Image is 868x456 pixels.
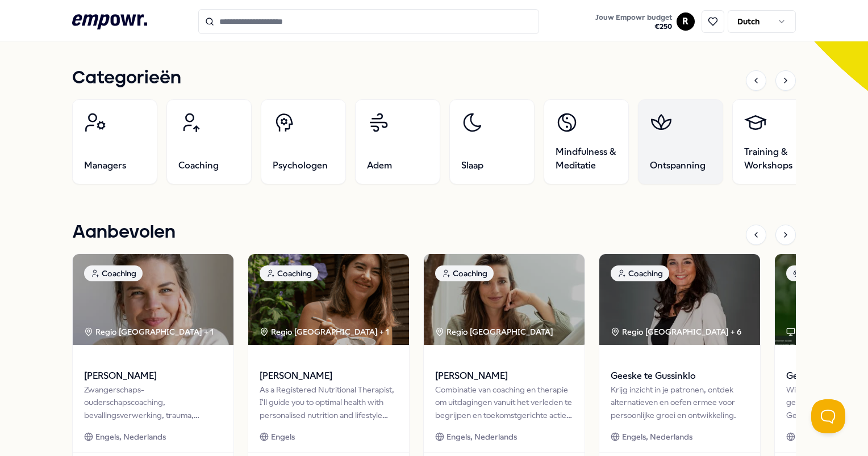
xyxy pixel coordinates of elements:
span: Managers [84,159,126,172]
a: Training & Workshops [732,99,817,184]
span: [PERSON_NAME] [84,369,222,383]
iframe: Help Scout Beacon - Open [811,399,845,433]
span: Engels, Nederlands [446,430,517,443]
span: Engels [271,430,295,443]
div: Coaching [435,265,494,281]
div: Coaching [84,265,143,281]
span: € 250 [595,22,672,31]
h1: Aanbevolen [72,218,176,247]
h1: Categorieën [72,64,181,92]
a: Managers [72,99,157,184]
span: Mindfulness & Meditatie [556,145,617,172]
a: Slaap [449,99,535,184]
span: [PERSON_NAME] [435,369,573,383]
span: Ontspanning [650,159,706,172]
span: Adem [367,159,392,172]
div: As a Registered Nutritional Therapist, I'll guide you to optimal health with personalised nutriti... [260,383,398,421]
div: Regio [GEOGRAPHIC_DATA] + 6 [611,326,741,338]
img: package image [73,254,233,345]
a: Ontspanning [638,99,723,184]
div: Coaching [260,265,318,281]
span: Psychologen [273,159,328,172]
a: Adem [355,99,440,184]
span: [PERSON_NAME] [260,369,398,383]
img: package image [424,254,585,345]
img: package image [248,254,409,345]
div: Online [786,326,821,338]
span: Jouw Empowr budget [595,13,672,22]
span: Coaching [178,159,219,172]
div: Krijg inzicht in je patronen, ontdek alternatieven en oefen ermee voor persoonlijke groei en ontw... [611,383,749,421]
span: Geeske te Gussinklo [611,369,749,383]
div: Coaching [611,265,669,281]
div: Regio [GEOGRAPHIC_DATA] [435,326,555,338]
span: Engels, Nederlands [95,430,166,443]
div: Zwangerschaps- ouderschapscoaching, bevallingsverwerking, trauma, (prik)angst & stresscoaching. [84,383,222,421]
div: Regio [GEOGRAPHIC_DATA] + 1 [260,326,389,338]
div: Regio [GEOGRAPHIC_DATA] + 1 [84,326,214,338]
img: package image [599,254,760,345]
a: Psychologen [261,99,346,184]
span: Training & Workshops [744,145,806,172]
span: Engels, Nederlands [622,430,692,443]
button: Jouw Empowr budget€250 [593,11,674,33]
a: Coaching [166,99,252,184]
input: Search for products, categories or subcategories [198,9,539,34]
div: Combinatie van coaching en therapie om uitdagingen vanuit het verleden te begrijpen en toekomstge... [435,383,573,421]
button: R [677,12,695,31]
span: Slaap [461,159,483,172]
a: Mindfulness & Meditatie [544,99,629,184]
a: Jouw Empowr budget€250 [591,10,677,33]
